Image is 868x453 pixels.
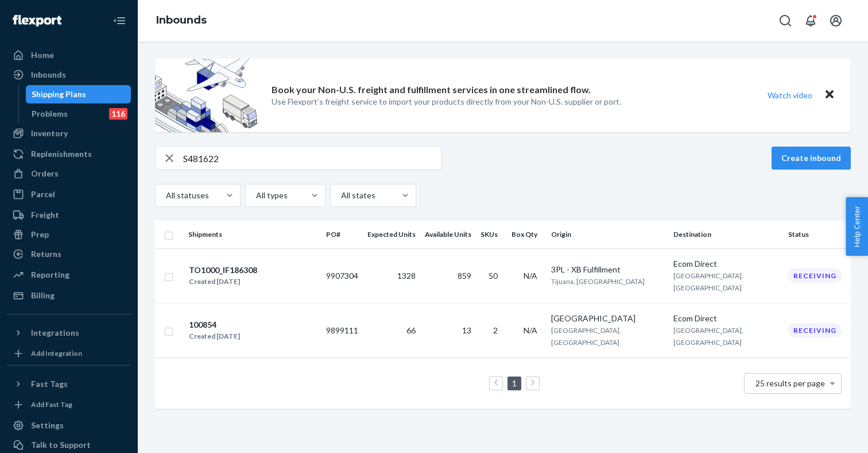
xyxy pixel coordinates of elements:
[13,15,61,26] img: Flexport logo
[31,248,61,260] div: Returns
[321,221,363,248] th: PO#
[109,108,127,120] div: 116
[524,271,537,281] span: N/A
[189,319,240,331] div: 100854
[31,189,55,200] div: Parcel
[7,185,131,204] a: Parcel
[7,66,131,84] a: Inbounds
[108,9,131,32] button: Close Navigation
[673,326,743,347] span: [GEOGRAPHIC_DATA], [GEOGRAPHIC_DATA]
[26,85,131,103] a: Shipping Plans
[31,148,92,160] div: Replenishments
[7,266,131,284] a: Reporting
[673,313,779,324] div: Ecom Direct
[189,331,240,342] div: Created [DATE]
[824,9,847,32] button: Open account menu
[165,190,166,201] input: All statuses
[547,221,669,248] th: Origin
[31,229,49,240] div: Prep
[510,378,519,388] a: Page 1 is your current page
[31,209,59,221] div: Freight
[31,420,64,431] div: Settings
[272,96,621,108] p: Use Flexport’s freight service to import your products directly from your Non-U.S. supplier or port.
[7,145,131,163] a: Replenishments
[7,124,131,143] a: Inventory
[7,225,131,244] a: Prep
[7,46,131,64] a: Home
[189,264,257,276] div: TO1000_IF186308
[846,197,868,256] button: Help Center
[673,271,743,292] span: [GEOGRAPHIC_DATA], [GEOGRAPHIC_DATA]
[772,147,851,170] button: Create inbound
[7,398,131,412] a: Add Fast Tag
[31,49,54,61] div: Home
[31,168,59,179] div: Orders
[363,221,420,248] th: Expected Units
[462,325,471,335] span: 13
[551,264,664,275] div: 3PL - XB Fulfillment
[493,325,498,335] span: 2
[31,290,55,301] div: Billing
[321,303,363,358] td: 9899111
[420,221,476,248] th: Available Units
[7,245,131,263] a: Returns
[799,9,822,32] button: Open notifications
[31,128,68,139] div: Inventory
[189,276,257,287] div: Created [DATE]
[32,89,86,100] div: Shipping Plans
[406,325,416,335] span: 66
[551,313,664,324] div: [GEOGRAPHIC_DATA]
[32,108,68,120] div: Problems
[524,325,537,335] span: N/A
[788,268,842,283] div: Receiving
[31,327,79,339] div: Integrations
[489,271,498,281] span: 50
[774,9,797,32] button: Open Search Box
[7,416,131,435] a: Settings
[340,190,341,201] input: All states
[788,323,842,337] div: Receiving
[476,221,507,248] th: SKUs
[7,324,131,342] button: Integrations
[458,271,471,281] span: 859
[255,190,256,201] input: All types
[156,14,207,26] a: Inbounds
[183,147,441,170] input: Search inbounds by name, destination, msku...
[26,105,131,123] a: Problems116
[755,378,825,388] span: 25 results per page
[507,221,547,248] th: Box Qty
[822,87,837,103] button: Close
[147,4,216,37] ol: breadcrumbs
[7,286,131,305] a: Billing
[7,206,131,224] a: Freight
[31,69,66,80] div: Inbounds
[7,164,131,183] a: Orders
[31,348,82,358] div: Add Integration
[551,326,621,347] span: [GEOGRAPHIC_DATA], [GEOGRAPHIC_DATA]
[31,439,91,451] div: Talk to Support
[784,221,851,248] th: Status
[673,258,779,270] div: Ecom Direct
[31,378,68,390] div: Fast Tags
[7,347,131,360] a: Add Integration
[184,221,321,248] th: Shipments
[321,248,363,303] td: 9907304
[397,271,416,281] span: 1328
[31,400,72,409] div: Add Fast Tag
[31,269,69,281] div: Reporting
[669,221,784,248] th: Destination
[7,375,131,393] button: Fast Tags
[551,277,645,286] span: Tijuana, [GEOGRAPHIC_DATA]
[272,83,591,97] p: Book your Non-U.S. freight and fulfillment services in one streamlined flow.
[760,87,820,103] button: Watch video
